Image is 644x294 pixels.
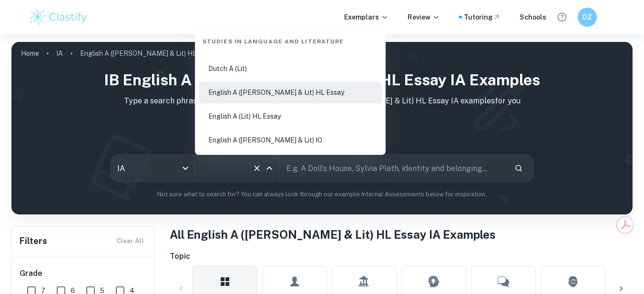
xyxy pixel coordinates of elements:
button: Close [263,162,276,175]
img: Clastify logo [29,8,89,27]
li: English A ([PERSON_NAME] & Lit) HL Essay [199,81,382,103]
button: OZ [578,8,597,27]
a: IA [56,47,63,60]
input: E.g. A Doll's House, Sylvia Plath, identity and belonging... [280,155,507,182]
a: Schools [520,12,546,22]
h6: Grade [20,268,147,279]
h1: IB English A ([PERSON_NAME] & Lit) HL Essay IA examples [19,69,625,91]
p: Type a search phrase to find the most relevant English A ([PERSON_NAME] & Lit) HL Essay IA exampl... [19,95,625,107]
div: Studies in Language and Literature [199,30,382,50]
p: Review [408,12,440,22]
li: English A ([PERSON_NAME] & Lit) IO [199,129,382,151]
p: English A ([PERSON_NAME] & Lit) HL Essay [80,48,204,59]
button: Clear [250,162,264,175]
li: English A (Lit) HL Essay [199,105,382,127]
p: Exemplars [344,12,388,22]
a: Tutoring [464,12,501,22]
a: Home [21,47,39,60]
div: IA [111,155,195,182]
h6: Topic [170,251,633,262]
h6: Filters [20,234,47,248]
button: Help and Feedback [554,9,570,25]
button: Search [511,160,527,176]
h1: All English A ([PERSON_NAME] & Lit) HL Essay IA Examples [170,226,633,243]
li: Dutch A (Lit) [199,58,382,80]
p: Not sure what to search for? You can always look through our example Internal Assessments below f... [19,190,625,199]
img: profile cover [11,42,633,214]
h6: OZ [582,12,593,22]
